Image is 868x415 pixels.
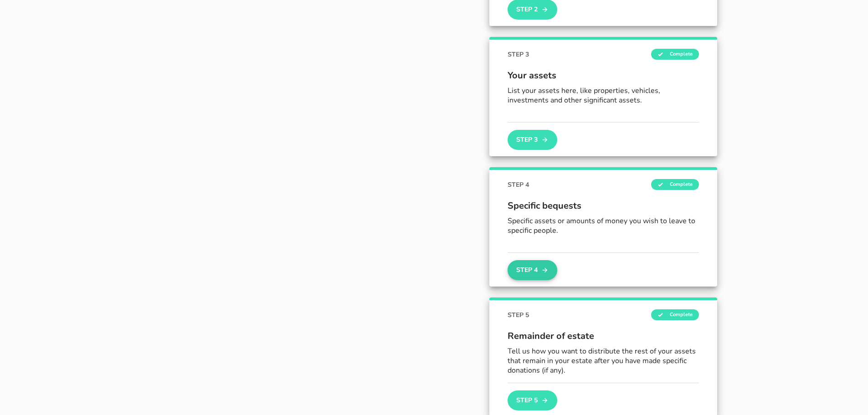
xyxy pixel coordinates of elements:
p: Specific assets or amounts of money you wish to leave to specific people. [508,216,699,236]
span: Complete [651,179,699,190]
span: Complete [651,49,699,60]
span: STEP 5 [508,310,529,320]
button: Step 4 [508,260,557,280]
p: Tell us how you want to distribute the rest of your assets that remain in your estate after you h... [508,347,699,375]
span: Complete [651,309,699,320]
span: Remainder of estate [508,329,699,343]
p: List your assets here, like properties, vehicles, investments and other significant assets. [508,86,699,105]
span: STEP 3 [508,50,529,59]
span: Your assets [508,69,699,82]
span: Specific bequests [508,199,699,213]
button: Step 5 [508,390,557,410]
span: STEP 4 [508,180,529,190]
button: Step 3 [508,130,557,150]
